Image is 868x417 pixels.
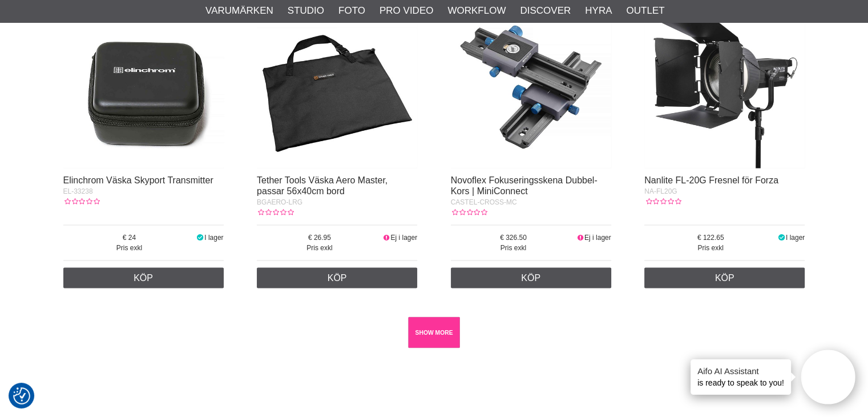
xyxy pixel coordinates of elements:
i: Ej i lager [382,233,391,241]
a: Köp [451,267,611,288]
div: Kundbetyg: 0 [257,207,293,217]
span: I lager [786,233,805,241]
img: Novoflex Fokuseringsskena Dubbel-Kors | MiniConnect [451,7,611,168]
a: Studio [288,3,324,18]
span: Pris exkl [257,242,382,252]
span: 26.95 [257,232,382,242]
div: is ready to speak to you! [691,359,791,395]
img: Nanlite FL-20G Fresnel för Forza [644,7,805,168]
div: Kundbetyg: 0 [63,196,100,206]
span: 24 [63,232,196,242]
span: Ej i lager [390,233,417,241]
img: Revisit consent button [13,387,30,404]
a: Discover [520,3,571,18]
span: CASTEL-CROSS-MC [451,198,517,206]
button: Samtyckesinställningar [13,386,30,406]
span: BGAERO-LRG [257,198,302,206]
span: Pris exkl [63,242,196,252]
span: Pris exkl [451,242,576,252]
a: Nanlite FL-20G Fresnel för Forza [644,175,778,185]
a: Foto [338,3,365,18]
a: Outlet [626,3,664,18]
a: Elinchrom Väska Skyport Transmitter [63,175,213,185]
span: 122.65 [644,232,777,242]
a: Varumärken [205,3,273,18]
a: Novoflex Fokuseringsskena Dubbel-Kors | MiniConnect [451,175,597,195]
a: Köp [63,267,224,288]
div: Kundbetyg: 0 [451,207,487,217]
i: I lager [195,233,204,241]
span: Pris exkl [644,242,777,252]
h4: Aifo AI Assistant [697,365,784,377]
a: Köp [644,267,805,288]
a: Pro Video [380,3,433,18]
span: NA-FL20G [644,187,677,195]
a: Workflow [447,3,506,18]
span: 326.50 [451,232,576,242]
span: Ej i lager [584,233,611,241]
a: Köp [257,267,417,288]
img: Tether Tools Väska Aero Master, passar 56x40cm bord [257,7,417,168]
div: Kundbetyg: 0 [644,196,681,206]
img: Elinchrom Väska Skyport Transmitter [63,7,224,168]
a: Tether Tools Väska Aero Master, passar 56x40cm bord [257,175,387,195]
span: I lager [204,233,223,241]
span: EL-33238 [63,187,93,195]
a: Hyra [585,3,612,18]
i: Ej i lager [576,233,584,241]
a: SHOW MORE [408,316,460,348]
i: I lager [777,233,786,241]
